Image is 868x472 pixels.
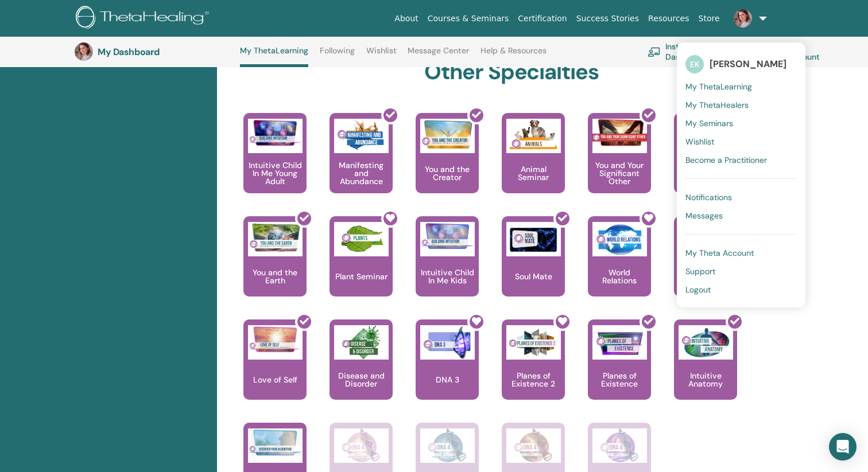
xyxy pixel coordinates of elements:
[506,119,561,153] img: Animal Seminar
[243,268,307,284] p: You and the Earth
[416,268,479,284] p: Intuitive Child In Me Kids
[320,46,355,64] a: Following
[334,325,389,360] img: Disease and Disorder
[334,428,389,463] img: DNA 4 Part 1: Nurturing Your Spirit
[694,8,724,29] a: Store
[416,113,479,216] a: You and the Creator You and the Creator
[416,319,479,423] a: DNA 3 DNA 3
[243,319,307,423] a: Love of Self Love of Self
[420,222,475,250] img: Intuitive Child In Me Kids
[390,8,423,29] a: About
[424,59,599,85] h2: Other Specialties
[366,46,397,64] a: Wishlist
[76,6,213,32] img: logo.png
[330,372,393,388] p: Disease and Disorder
[248,222,303,253] img: You and the Earth
[243,216,307,319] a: You and the Earth You and the Earth
[685,118,733,128] span: My Seminars
[588,319,651,423] a: Planes of Existence Planes of Existence
[502,372,565,388] p: Planes of Existence 2
[416,165,479,181] p: You and the Creator
[248,428,303,457] img: Discover Your Algorithm
[685,81,752,92] span: My ThetaLearning
[685,151,797,169] a: Become a Practitioner
[330,319,393,423] a: Disease and Disorder Disease and Disorder
[674,372,737,388] p: Intuitive Anatomy
[674,264,737,288] p: RHYTHM to a Perfect Weight
[572,8,644,29] a: Success Stories
[408,46,469,64] a: Message Center
[685,206,797,225] a: Messages
[334,222,389,256] img: Plant Seminar
[592,428,647,463] img: DNA 4 Part 4
[420,428,475,463] img: DNA 4 Part 2: Frequency of Manifesting
[506,428,561,463] img: DNA 4 Part 3
[685,280,797,299] a: Logout
[502,319,565,423] a: Planes of Existence 2 Planes of Existence 2
[829,433,857,461] div: Open Intercom Messenger
[330,161,393,185] p: Manifesting and Abundance
[685,96,797,114] a: My ThetaHealers
[513,8,571,29] a: Certification
[423,8,514,29] a: Courses & Seminars
[685,266,715,276] span: Support
[685,244,797,262] a: My Theta Account
[685,248,754,258] span: My Theta Account
[685,155,767,165] span: Become a Practitioner
[588,268,651,284] p: World Relations
[420,119,475,150] img: You and the Creator
[592,222,647,256] img: World Relations
[416,216,479,319] a: Intuitive Child In Me Kids Intuitive Child In Me Kids
[685,284,711,295] span: Logout
[685,77,797,96] a: My ThetaLearning
[674,113,737,216] a: You and Your Inner Circle You and Your Inner Circle
[243,161,307,185] p: Intuitive Child In Me Young Adult
[685,114,797,132] a: My Seminars
[334,119,389,153] img: Manifesting and Abundance
[685,55,704,73] span: EK
[506,325,561,360] img: Planes of Existence 2
[685,132,797,151] a: Wishlist
[770,39,831,64] a: My Account
[502,113,565,216] a: Animal Seminar Animal Seminar
[502,216,565,319] a: Soul Mate Soul Mate
[331,272,392,280] p: Plant Seminar
[644,8,694,29] a: Resources
[330,216,393,319] a: Plant Seminar Plant Seminar
[685,210,723,221] span: Messages
[480,46,547,64] a: Help & Resources
[679,325,733,360] img: Intuitive Anatomy
[249,376,302,384] p: Love of Self
[98,46,212,57] h3: My Dashboard
[592,325,647,360] img: Planes of Existence
[710,58,786,70] span: [PERSON_NAME]
[685,136,714,147] span: Wishlist
[248,325,303,353] img: Love of Self
[685,100,749,110] span: My ThetaHealers
[685,51,797,77] a: EK[PERSON_NAME]
[685,262,797,280] a: Support
[240,46,308,67] a: My ThetaLearning
[685,192,732,202] span: Notifications
[588,113,651,216] a: You and Your Significant Other You and Your Significant Other
[502,165,565,181] p: Animal Seminar
[588,372,651,388] p: Planes of Existence
[75,42,93,61] img: default.jpg
[648,47,661,57] img: chalkboard-teacher.svg
[674,165,737,181] p: You and Your Inner Circle
[674,319,737,423] a: Intuitive Anatomy Intuitive Anatomy
[506,222,561,256] img: Soul Mate
[330,113,393,216] a: Manifesting and Abundance Manifesting and Abundance
[592,119,647,147] img: You and Your Significant Other
[588,161,651,185] p: You and Your Significant Other
[674,216,737,319] a: RHYTHM to a Perfect Weight RHYTHM to a Perfect Weight
[685,188,797,206] a: Notifications
[248,119,303,147] img: Intuitive Child In Me Young Adult
[648,39,742,64] a: Instructor Dashboard
[420,325,475,360] img: DNA 3
[588,216,651,319] a: World Relations World Relations
[243,113,307,216] a: Intuitive Child In Me Young Adult Intuitive Child In Me Young Adult
[734,9,752,28] img: default.jpg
